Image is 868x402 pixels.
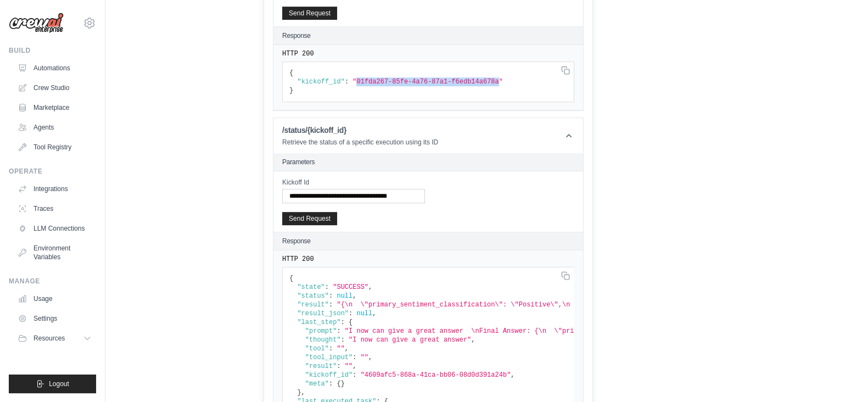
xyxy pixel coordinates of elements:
[289,69,293,77] span: {
[345,78,349,86] span: :
[356,310,372,317] span: null
[282,158,574,166] h2: Parameters
[49,379,69,388] span: Logout
[13,330,96,347] button: Resources
[352,371,356,379] span: :
[282,31,311,40] h2: Response
[349,310,352,317] span: :
[349,336,471,344] span: "I now can give a great answer"
[9,13,64,33] img: Logo
[361,354,368,361] span: ""
[305,371,352,379] span: "kickoff_id"
[305,362,337,370] span: "result"
[9,167,96,176] div: Operate
[282,49,574,58] pre: HTTP 200
[345,362,352,370] span: ""
[13,180,96,198] a: Integrations
[341,336,345,344] span: :
[337,380,340,388] span: {
[341,380,345,388] span: }
[297,78,344,86] span: "kickoff_id"
[282,125,438,136] h1: /status/{kickoff_id}
[352,362,356,370] span: ,
[13,310,96,327] a: Settings
[297,301,329,309] span: "result"
[329,292,333,300] span: :
[813,349,868,402] iframe: Chat Widget
[282,212,337,225] button: Send Request
[368,354,372,361] span: ,
[13,79,96,97] a: Crew Studio
[282,178,425,187] label: Kickoff Id
[13,59,96,77] a: Automations
[297,310,349,317] span: "result_json"
[325,283,329,291] span: :
[13,239,96,266] a: Environment Variables
[297,292,329,300] span: "status"
[13,290,96,308] a: Usage
[297,283,324,291] span: "state"
[282,7,337,20] button: Send Request
[9,46,96,55] div: Build
[341,319,345,326] span: :
[13,119,96,136] a: Agents
[349,319,352,326] span: {
[9,375,96,393] button: Logout
[13,99,96,116] a: Marketplace
[352,292,356,300] span: ,
[289,275,293,282] span: {
[361,371,511,379] span: "4609afc5-868a-41ca-bb06-08d0d391a24b"
[352,354,356,361] span: :
[33,334,65,343] span: Resources
[329,380,333,388] span: :
[282,237,311,245] h2: Response
[13,200,96,217] a: Traces
[297,319,340,326] span: "last_step"
[337,345,344,353] span: ""
[329,301,333,309] span: :
[345,345,349,353] span: ,
[301,389,305,397] span: ,
[289,87,293,94] span: }
[305,336,341,344] span: "thought"
[282,138,438,147] p: Retrieve the status of a specific execution using its ID
[372,310,376,317] span: ,
[305,354,352,361] span: "tool_input"
[337,327,340,335] span: :
[333,283,368,291] span: "SUCCESS"
[471,336,475,344] span: ,
[305,345,329,353] span: "tool"
[282,255,574,264] pre: HTTP 200
[329,345,333,353] span: :
[13,220,96,237] a: LLM Connections
[337,362,340,370] span: :
[511,371,514,379] span: ,
[297,389,301,397] span: }
[305,327,337,335] span: "prompt"
[337,292,352,300] span: null
[305,380,329,388] span: "meta"
[352,78,503,86] span: "01fda267-85fe-4a76-87a1-f6edb14a678a"
[9,277,96,286] div: Manage
[13,138,96,156] a: Tool Registry
[368,283,372,291] span: ,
